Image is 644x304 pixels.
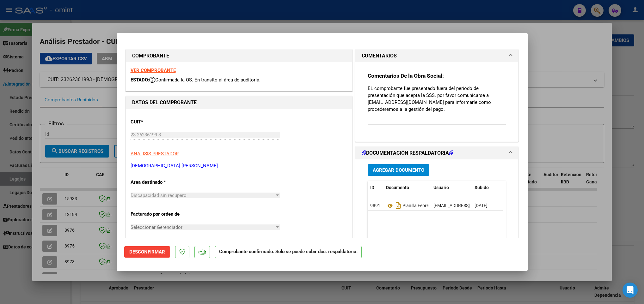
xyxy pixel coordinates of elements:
span: [DATE] [475,203,488,208]
p: Area destinado * [131,179,196,186]
span: Usuario [433,185,449,190]
span: Subido [475,185,489,190]
span: Documento [386,185,409,190]
span: Seleccionar Gerenciador [131,224,274,230]
span: [EMAIL_ADDRESS][DOMAIN_NAME] - [GEOGRAPHIC_DATA][PERSON_NAME] [433,203,583,208]
button: Desconfirmar [124,246,170,258]
datatable-header-cell: Subido [472,181,504,194]
p: EL comprobante fue presentado fuera del periodo de presentación que acepta la SSS. por favor comu... [368,85,506,113]
span: Confirmada la OS. En transito al área de auditoría. [149,77,261,83]
p: Facturado por orden de [131,211,196,218]
p: CUIT [131,118,196,126]
mat-expansion-panel-header: DOCUMENTACIÓN RESPALDATORIA [355,147,518,159]
p: Comprobante confirmado. Sólo se puede subir doc. respaldatoria. [215,246,362,258]
h1: DOCUMENTACIÓN RESPALDATORIA [362,149,453,157]
span: ANALISIS PRESTADOR [131,151,179,157]
datatable-header-cell: ID [368,181,383,194]
strong: Comentarios De la Obra Social: [368,73,444,79]
span: Discapacidad sin recupero [131,193,187,198]
span: Agregar Documento [373,167,424,173]
span: ESTADO: [131,77,149,83]
h1: COMENTARIOS [362,52,397,60]
strong: DATOS DEL COMPROBANTE [132,99,197,105]
mat-expansion-panel-header: COMENTARIOS [355,50,518,62]
datatable-header-cell: Usuario [431,181,472,194]
i: Descargar documento [394,200,402,211]
a: VER COMPROBANTE [131,68,176,73]
strong: COMPROBANTE [132,53,169,59]
div: Open Intercom Messenger [623,283,638,298]
button: Agregar Documento [368,164,429,176]
p: [DEMOGRAPHIC_DATA] [PERSON_NAME] [131,162,347,170]
span: Planilla Febrero [386,203,433,208]
span: 9891 [370,203,380,208]
span: Desconfirmar [129,249,165,255]
div: DOCUMENTACIÓN RESPALDATORIA [355,159,518,290]
datatable-header-cell: Documento [383,181,431,194]
div: COMENTARIOS [355,62,518,141]
span: ID [370,185,374,190]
